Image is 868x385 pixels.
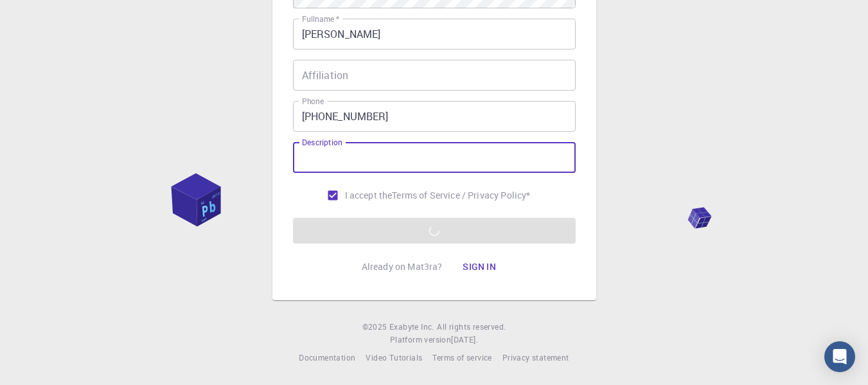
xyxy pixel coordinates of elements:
[432,352,492,363] span: Terms of service
[502,352,569,364] a: Privacy statement
[392,189,530,202] p: Terms of Service / Privacy Policy *
[362,260,443,273] p: Already on Mat3ra?
[451,334,478,345] span: [DATE] .
[299,352,355,364] a: Documentation
[345,189,393,202] span: I accept the
[302,13,339,24] label: Fullname
[390,334,451,346] span: Platform version
[451,334,478,346] a: [DATE].
[392,189,530,202] a: Terms of Service / Privacy Policy*
[302,96,324,107] label: Phone
[389,321,434,332] span: Exabyte Inc.
[824,341,855,372] div: Open Intercom Messenger
[432,352,492,364] a: Terms of service
[362,321,389,334] span: © 2025
[366,352,422,363] span: Video Tutorials
[452,254,506,280] button: Sign in
[366,352,422,364] a: Video Tutorials
[502,352,569,363] span: Privacy statement
[299,352,355,363] span: Documentation
[302,137,342,148] label: Description
[389,321,434,334] a: Exabyte Inc.
[437,321,506,334] span: All rights reserved.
